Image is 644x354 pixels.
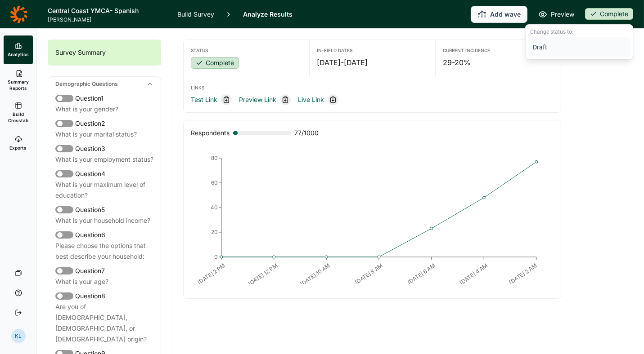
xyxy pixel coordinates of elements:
div: 29-20% [443,57,554,68]
text: [DATE] 8 AM [354,262,384,286]
div: Demographic Questions [48,77,161,91]
a: Preview [538,9,574,20]
text: [DATE] 2 PM [196,262,226,286]
button: Complete [585,8,633,21]
div: Complete [525,24,633,59]
div: Links [191,84,554,91]
tspan: 20 [211,229,218,235]
a: Summary Reports [4,64,33,97]
a: Build Crosstab [4,97,33,129]
div: What is your employment status? [55,154,153,165]
a: Live Link [298,94,324,105]
a: Exports [4,129,33,158]
button: Add wave [471,6,527,23]
text: [DATE] 2 AM [508,262,538,286]
span: Analytics [8,51,29,58]
tspan: 60 [211,179,218,186]
div: What is your age? [55,276,153,287]
div: Status [191,47,302,53]
span: Exports [10,145,27,151]
a: Test Link [191,94,217,105]
div: Copy link [221,94,232,105]
div: [DATE] - [DATE] [317,57,428,68]
div: Question 3 [55,143,153,154]
span: [PERSON_NAME] [48,16,167,23]
tspan: 40 [211,204,218,211]
tspan: 0 [214,253,218,260]
span: Preview [551,9,574,20]
div: Complete [585,8,633,20]
div: Please choose the options that best describe your household: [55,240,153,262]
div: Current Incidence [443,47,554,53]
div: Survey Summary [48,40,161,65]
div: Complete [191,57,239,69]
div: Respondents [191,128,230,138]
div: KL [11,329,26,343]
div: Question 6 [55,230,153,240]
div: Are you of [DEMOGRAPHIC_DATA], [DEMOGRAPHIC_DATA], or [DEMOGRAPHIC_DATA] origin? [55,301,153,345]
text: [DATE] 6 AM [406,262,437,286]
button: Draft [528,37,630,57]
span: 77 / 1000 [294,128,319,138]
text: [DATE] 10 AM [299,262,332,287]
h1: Central Coast YMCA- Spanish [48,5,167,16]
text: [DATE] 12 PM [247,262,279,287]
div: Copy link [328,94,338,105]
div: Question 1 [55,93,153,104]
tspan: 80 [211,155,218,161]
div: Question 2 [55,118,153,129]
span: Build Crosstab [7,111,29,124]
div: Question 8 [55,291,153,301]
div: What is your gender? [55,104,153,115]
div: What is your marital status? [55,129,153,140]
span: Summary Reports [7,79,29,91]
div: Change status to: [528,27,630,37]
div: Question 7 [55,265,153,276]
div: What is your household income? [55,215,153,226]
div: Copy link [280,94,291,105]
a: Analytics [4,35,33,64]
div: In-Field Dates [317,47,428,53]
button: Complete [191,57,239,70]
text: [DATE] 4 AM [459,262,489,286]
div: Question 5 [55,204,153,215]
div: What is your maximum level of education? [55,179,153,201]
a: Preview Link [239,94,276,105]
div: Question 4 [55,168,153,179]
